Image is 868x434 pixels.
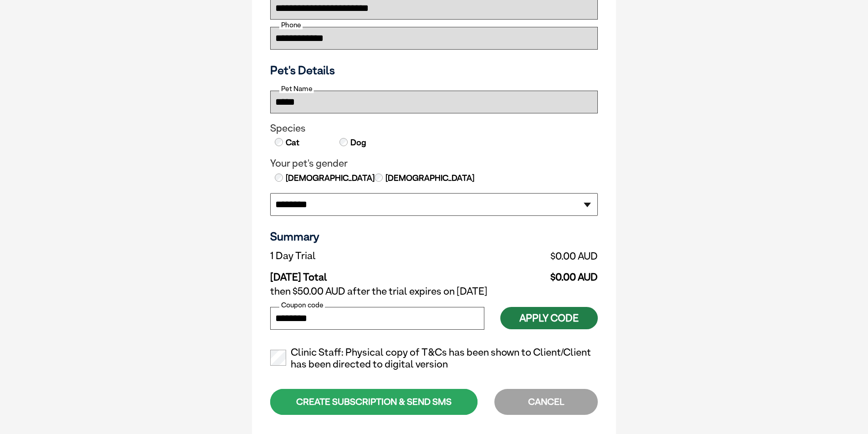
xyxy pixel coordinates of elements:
[500,307,598,329] button: Apply Code
[270,248,448,264] td: 1 Day Trial
[270,123,598,134] legend: Species
[279,21,303,29] label: Phone
[448,264,598,283] td: $0.00 AUD
[270,389,478,415] div: CREATE SUBSCRIPTION & SEND SMS
[270,347,598,370] label: Clinic Staff: Physical copy of T&Cs has been shown to Client/Client has been directed to digital ...
[494,389,598,415] div: CANCEL
[270,264,448,283] td: [DATE] Total
[448,248,598,264] td: $0.00 AUD
[270,230,598,243] h3: Summary
[267,63,601,77] h3: Pet's Details
[279,301,325,309] label: Coupon code
[270,158,598,169] legend: Your pet's gender
[270,283,598,300] td: then $50.00 AUD after the trial expires on [DATE]
[270,350,286,366] input: Clinic Staff: Physical copy of T&Cs has been shown to Client/Client has been directed to digital ...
